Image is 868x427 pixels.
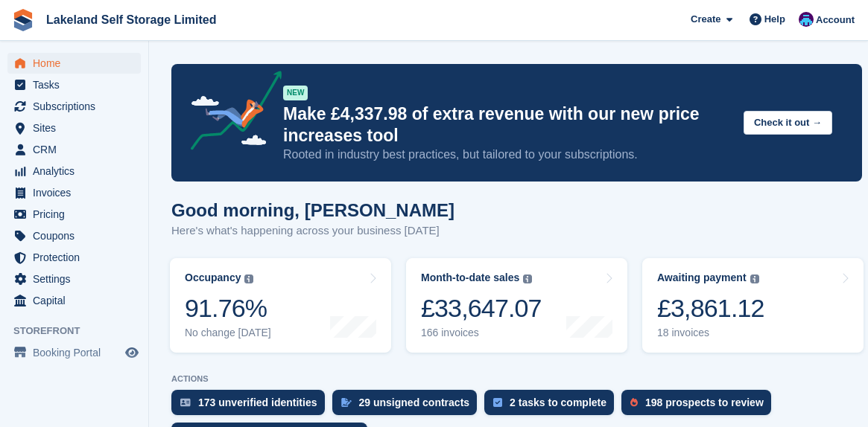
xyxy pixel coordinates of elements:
span: Account [816,13,855,28]
a: menu [7,342,141,363]
div: £33,647.07 [421,293,542,324]
div: Occupancy [185,272,241,284]
img: price-adjustments-announcement-icon-8257ccfd72463d97f412b2fc003d46551f7dbcb40ab6d574587a9cd5c0d94... [178,71,282,155]
span: Subscriptions [33,96,122,117]
p: Here's what's happening across your business [DATE] [171,222,454,240]
div: 166 invoices [421,327,542,339]
span: Create [691,12,720,27]
a: menu [7,96,141,117]
div: 2 tasks to complete [510,396,606,408]
div: NEW [283,86,308,100]
h1: Good morning, [PERSON_NAME] [171,200,454,220]
a: menu [7,290,141,311]
a: Occupancy 91.76% No change [DATE] [170,258,391,353]
span: Invoices [33,182,122,203]
p: Rooted in industry best practices, but tailored to your subscriptions. [283,147,732,163]
span: Protection [33,247,122,268]
span: Capital [33,290,122,311]
a: Month-to-date sales £33,647.07 166 invoices [406,258,627,353]
a: menu [7,204,141,225]
span: Booking Portal [33,342,122,363]
img: icon-info-grey-7440780725fd019a000dd9b08b2336e03edf1995a4989e88bcd33f0948082b44.svg [244,274,253,283]
a: 2 tasks to complete [484,390,621,423]
a: 173 unverified identities [171,390,332,423]
span: Analytics [33,161,122,182]
button: Check it out → [744,111,832,135]
a: Lakeland Self Storage Limited [40,7,223,32]
p: Make £4,337.98 of extra revenue with our new price increases tool [283,103,732,147]
div: Awaiting payment [657,272,747,284]
div: 91.76% [185,293,271,324]
a: menu [7,225,141,246]
div: £3,861.12 [657,293,764,324]
div: 198 prospects to review [645,396,764,408]
div: 18 invoices [657,327,764,339]
a: Preview store [123,344,141,362]
span: Tasks [33,74,122,95]
a: menu [7,161,141,182]
a: menu [7,53,141,74]
img: stora-icon-8386f47178a22dfd0bd8f6a31ec36ba5ce8667c1dd55bd0f319d3a0aa187defe.svg [12,9,34,31]
img: contract_signature_icon-13c848040528278c33f63329250d36e43548de30e8caae1d1a13099fd9432cc5.svg [341,398,352,407]
span: Home [33,53,122,74]
a: Awaiting payment £3,861.12 18 invoices [642,258,864,353]
span: Settings [33,269,122,289]
img: prospect-51fa495bee0391a8d652442698ab0144808aea92771e9ea1ae160a38d050c398.svg [630,398,638,407]
div: Month-to-date sales [421,272,519,284]
span: Coupons [33,225,122,246]
a: 29 unsigned contracts [332,390,485,423]
img: David Dickson [799,12,814,27]
span: CRM [33,139,122,160]
div: 173 unverified identities [198,396,317,408]
a: 198 prospects to review [621,390,779,423]
img: verify_identity-adf6edd0f0f0b5bbfe63781bf79b02c33cf7c696d77639b501bdc392416b5a36.svg [180,398,191,407]
p: ACTIONS [171,374,862,384]
a: menu [7,269,141,289]
a: menu [7,182,141,203]
div: 29 unsigned contracts [359,396,470,408]
img: icon-info-grey-7440780725fd019a000dd9b08b2336e03edf1995a4989e88bcd33f0948082b44.svg [750,274,759,283]
span: Pricing [33,204,122,225]
div: No change [DATE] [185,327,271,339]
img: task-75834270c22a3079a89374b754ae025e5fb1db73e45f91037f5363f120a921f8.svg [493,398,502,407]
span: Sites [33,118,122,138]
span: Storefront [13,324,148,338]
a: menu [7,118,141,138]
a: menu [7,139,141,160]
span: Help [764,12,785,27]
img: icon-info-grey-7440780725fd019a000dd9b08b2336e03edf1995a4989e88bcd33f0948082b44.svg [523,274,532,283]
a: menu [7,74,141,95]
a: menu [7,247,141,268]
